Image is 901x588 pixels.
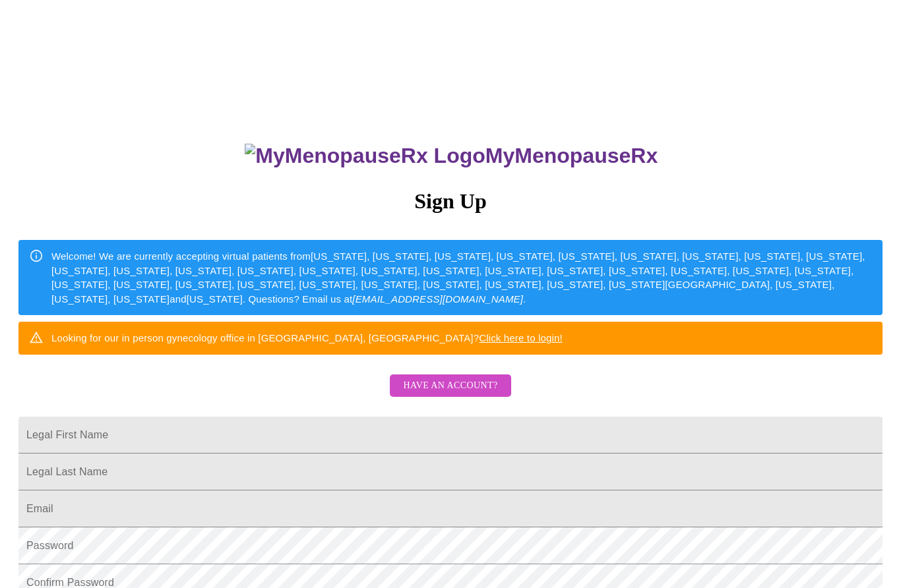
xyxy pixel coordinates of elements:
[387,389,514,400] a: Have an account?
[390,374,511,397] button: Have an account?
[403,378,497,394] span: Have an account?
[479,332,563,343] a: Click here to login!
[20,144,883,168] h3: MyMenopauseRx
[352,293,523,305] em: [EMAIL_ADDRESS][DOMAIN_NAME]
[245,144,485,168] img: MyMenopauseRx Logo
[51,244,872,311] div: Welcome! We are currently accepting virtual patients from [US_STATE], [US_STATE], [US_STATE], [US...
[18,189,883,214] h3: Sign Up
[51,326,563,350] div: Looking for our in person gynecology office in [GEOGRAPHIC_DATA], [GEOGRAPHIC_DATA]?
